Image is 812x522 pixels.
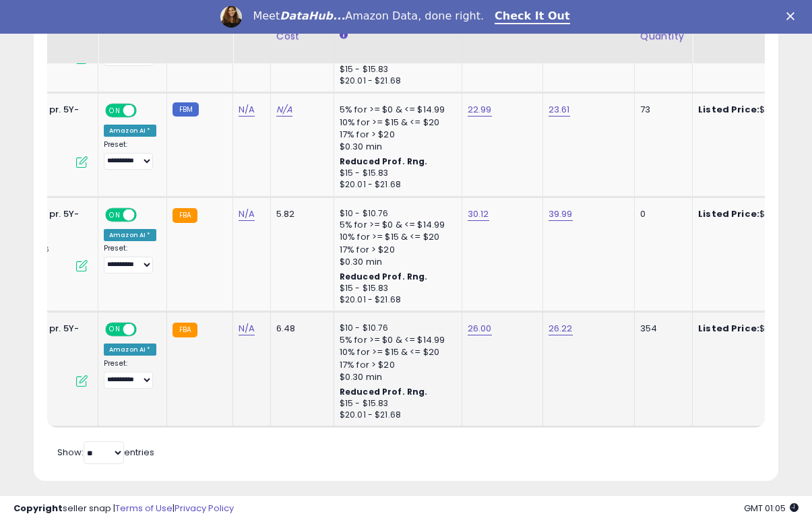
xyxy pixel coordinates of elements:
[495,9,570,24] a: Check It Out
[549,103,570,117] a: 23.61
[340,271,428,282] b: Reduced Prof. Rng.
[104,125,156,137] div: Amazon AI *
[13,502,234,515] div: seller snap | |
[340,244,451,256] div: 17% for > $20
[340,129,451,141] div: 17% for > $20
[104,244,156,274] div: Preset:
[468,207,489,221] a: 30.12
[276,208,323,220] div: 5.82
[340,334,451,346] div: 5% for >= $0 & <= $14.99
[253,9,484,23] div: Meet Amazon Data, done right.
[340,346,451,358] div: 10% for >= $15 & <= $20
[106,324,123,335] span: ON
[340,386,428,397] b: Reduced Prof. Rng.
[106,105,123,117] span: ON
[280,9,345,22] i: DataHub...
[340,371,451,383] div: $0.30 min
[640,104,682,116] div: 73
[340,117,451,129] div: 10% for >= $15 & <= $20
[340,156,428,167] b: Reduced Prof. Rng.
[340,141,451,153] div: $0.30 min
[640,208,682,220] div: 0
[786,12,800,20] div: Close
[340,283,451,294] div: $15 - $15.83
[173,208,197,223] small: FBA
[106,209,123,220] span: ON
[549,207,573,221] a: 39.99
[220,6,242,28] img: Profile image for Georgie
[173,102,199,117] small: FBM
[640,323,682,335] div: 354
[549,322,573,335] a: 26.22
[340,30,348,42] small: Amazon Fees.
[340,294,451,306] div: $20.01 - $21.68
[175,502,234,515] a: Privacy Policy
[468,103,492,117] a: 22.99
[13,502,63,515] strong: Copyright
[57,446,154,459] span: Show: entries
[276,103,292,117] a: N/A
[698,207,759,220] b: Listed Price:
[698,103,759,116] b: Listed Price:
[744,502,799,515] span: 2025-10-7 01:05 GMT
[115,502,173,515] a: Terms of Use
[173,323,197,337] small: FBA
[340,398,451,410] div: $15 - $15.83
[340,359,451,371] div: 17% for > $20
[135,105,156,117] span: OFF
[239,103,255,117] a: N/A
[104,140,156,170] div: Preset:
[698,322,759,335] b: Listed Price:
[698,323,810,335] div: $26.00
[340,256,451,268] div: $0.30 min
[698,104,810,116] div: $23.61
[276,323,323,335] div: 6.48
[340,64,451,75] div: $15 - $15.83
[340,231,451,243] div: 10% for >= $15 & <= $20
[698,208,810,220] div: $30.12
[340,75,451,87] div: $20.01 - $21.68
[340,323,451,334] div: $10 - $10.76
[340,208,451,220] div: $10 - $10.76
[340,410,451,421] div: $20.01 - $21.68
[340,168,451,179] div: $15 - $15.83
[104,344,156,356] div: Amazon AI *
[239,207,255,221] a: N/A
[135,209,156,220] span: OFF
[340,179,451,191] div: $20.01 - $21.68
[340,219,451,231] div: 5% for >= $0 & <= $14.99
[104,229,156,241] div: Amazon AI *
[340,104,451,116] div: 5% for >= $0 & <= $14.99
[104,359,156,389] div: Preset:
[239,322,255,335] a: N/A
[468,322,492,335] a: 26.00
[135,324,156,335] span: OFF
